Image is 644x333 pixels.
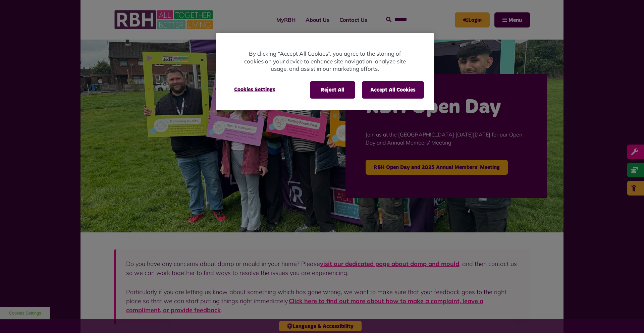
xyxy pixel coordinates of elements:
p: By clicking “Accept All Cookies”, you agree to the storing of cookies on your device to enhance s... [243,50,407,73]
div: Cookie banner [216,33,434,110]
div: Privacy [216,33,434,110]
button: Accept All Cookies [362,81,424,99]
button: Reject All [310,81,355,99]
button: Cookies Settings [226,81,283,98]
